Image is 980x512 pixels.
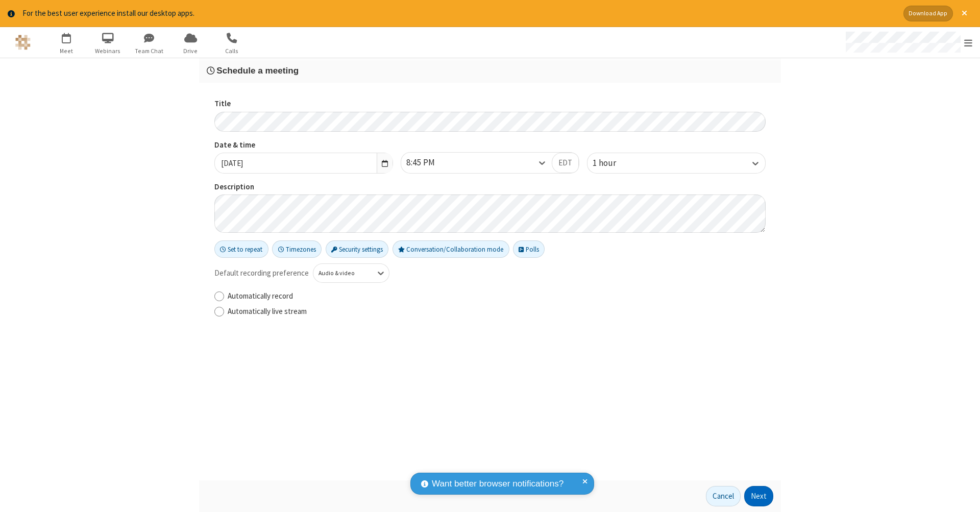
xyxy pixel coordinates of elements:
[216,65,299,76] span: Schedule a meeting
[957,6,972,21] button: Close alert
[393,240,509,258] button: Conversation/Collaboration mode
[513,240,545,258] button: Polls
[171,46,210,56] span: Drive
[214,139,393,151] label: Date & time
[214,240,268,258] button: Set to repeat
[836,27,980,58] div: Open menu
[22,8,896,19] div: For the best user experience install our desktop apps.
[552,153,579,173] button: EDT
[318,269,367,278] div: Audio & video
[272,240,322,258] button: Timezones
[326,240,389,258] button: Security settings
[214,267,309,279] span: Default recording preference
[130,46,168,56] span: Team Chat
[706,486,741,506] button: Cancel
[228,306,766,318] label: Automatically live stream
[15,35,31,50] img: QA Selenium DO NOT DELETE OR CHANGE
[432,477,563,491] span: Want better browser notifications?
[47,46,86,56] span: Meet
[228,290,766,302] label: Automatically record
[406,156,452,169] div: 8:45 PM
[214,181,766,193] label: Description
[744,486,773,506] button: Next
[903,6,953,21] button: Download App
[593,157,633,170] div: 1 hour
[214,98,766,110] label: Title
[4,27,42,58] button: Logo
[89,46,127,56] span: Webinars
[213,46,251,56] span: Calls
